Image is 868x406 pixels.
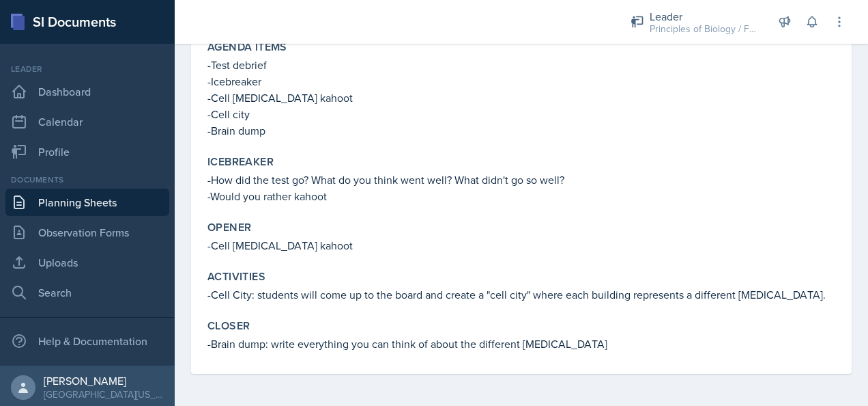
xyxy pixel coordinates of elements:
[5,189,169,216] a: Planning Sheets
[5,63,169,75] div: Leader
[207,172,835,188] p: -How did the test go? What do you think went well? What didn't go so well?
[5,279,169,306] a: Search
[5,108,169,135] a: Calendar
[207,106,835,122] p: -Cell city
[207,270,265,284] label: Activities
[5,327,169,355] div: Help & Documentation
[650,8,759,25] div: Leader
[207,122,835,139] p: -Brain dump
[5,174,169,186] div: Documents
[207,155,274,169] label: Icebreaker
[44,388,164,401] div: [GEOGRAPHIC_DATA][US_STATE]
[207,319,250,333] label: Closer
[207,40,287,54] label: Agenda items
[207,336,835,352] p: -Brain dump: write everything you can think of about the different [MEDICAL_DATA]
[207,221,251,234] label: Opener
[650,22,759,36] div: Principles of Biology / Fall 2025
[207,188,835,204] p: -Would you rather kahoot
[207,90,835,106] p: -Cell [MEDICAL_DATA] kahoot
[207,73,835,90] p: -Icebreaker
[207,286,835,303] p: -Cell City: students will come up to the board and create a "cell city" where each building repre...
[207,237,835,254] p: -Cell [MEDICAL_DATA] kahoot
[5,78,169,105] a: Dashboard
[44,374,164,388] div: [PERSON_NAME]
[207,57,835,73] p: -Test debrief
[5,138,169,165] a: Profile
[5,219,169,246] a: Observation Forms
[5,249,169,276] a: Uploads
